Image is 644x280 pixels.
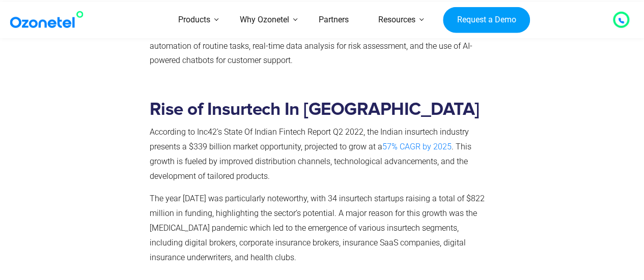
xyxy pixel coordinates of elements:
a: Partners [304,2,363,38]
a: Resources [363,2,430,38]
a: Why Ozonetel [225,2,304,38]
a: 57% CAGR by 2025 [382,142,452,151]
a: Products [163,2,225,38]
span: The year [DATE] was particularly noteworthy, with 34 insurtech startups raising a total of $822 m... [150,194,485,262]
strong: Rise of Insurtech In [GEOGRAPHIC_DATA] [150,101,480,118]
span: Insurtech firms also focus on improving operational efficiency for insurance providers through au... [150,26,484,66]
span: . This growth is fueled by improved distribution channels, technological advancements, and the de... [150,142,471,181]
span: According to Inc42’s State Of Indian Fintech Report Q2 2022, the Indian insurtech industry presen... [150,127,469,151]
a: Request a Demo [443,7,530,33]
